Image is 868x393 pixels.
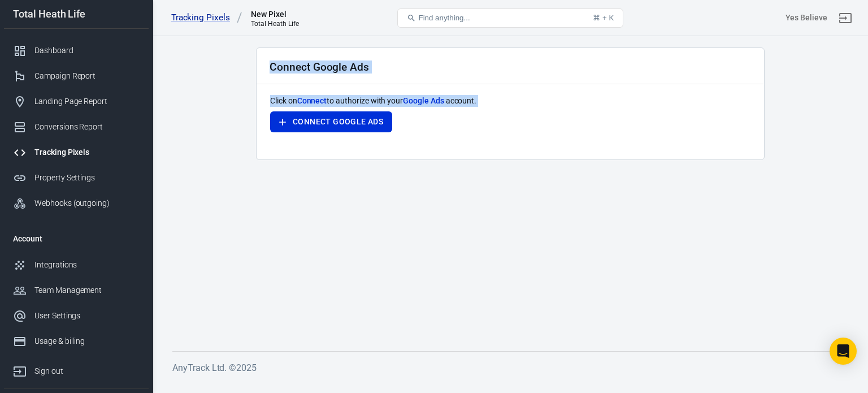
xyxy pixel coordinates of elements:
div: Tracking Pixels [34,146,140,158]
a: Team Management [4,278,149,303]
div: Integrations [34,259,140,271]
a: Sign out [4,354,149,384]
div: Total Heath Life [4,9,149,19]
div: Property Settings [34,172,140,184]
a: Tracking Pixels [171,12,242,24]
button: Find anything...⌘ + K [397,8,623,28]
li: Account [4,225,149,252]
span: Connect [297,96,327,105]
div: Dashboard [34,45,140,57]
a: Usage & billing [4,329,149,354]
div: Open Intercom Messenger [830,338,857,365]
div: Total Heath Life [251,20,298,28]
h2: Connect Google Ads [270,61,369,73]
a: Campaign Report [4,63,149,89]
div: Webhooks (outgoing) [34,197,140,209]
a: User Settings [4,303,149,329]
a: Dashboard [4,38,149,63]
div: Landing Page Report [34,96,140,107]
div: Sign out [34,365,140,377]
div: Usage & billing [34,335,140,347]
div: Account id: NVAEYFid [785,12,827,24]
p: Click on to authorize with your account. [270,95,750,107]
a: Property Settings [4,165,149,191]
div: New Pixel [251,8,298,20]
a: Integrations [4,252,149,278]
span: Google Ads [403,96,444,105]
a: Tracking Pixels [4,140,149,165]
div: User Settings [34,310,140,322]
a: Landing Page Report [4,89,149,114]
div: Team Management [34,284,140,296]
div: Conversions Report [34,121,140,133]
span: Find anything... [418,14,470,22]
h6: AnyTrack Ltd. © 2025 [172,361,848,375]
div: ⌘ + K [593,14,614,22]
div: Campaign Report [34,70,140,82]
a: Conversions Report [4,114,149,140]
a: Sign out [832,5,859,32]
a: Webhooks (outgoing) [4,191,149,216]
button: Connect Google Ads [270,111,392,132]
